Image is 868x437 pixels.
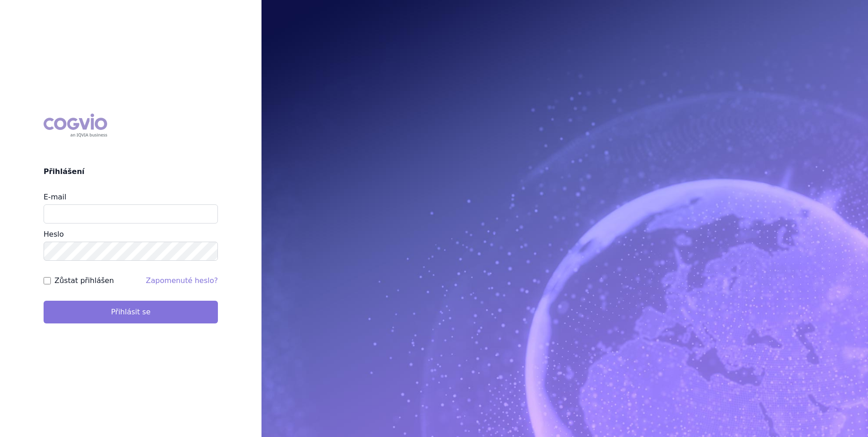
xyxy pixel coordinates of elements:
[44,114,107,137] div: COGVIO
[146,276,218,285] a: Zapomenuté heslo?
[54,275,114,286] label: Zůstat přihlášen
[44,166,218,177] h2: Přihlášení
[44,301,218,323] button: Přihlásit se
[44,193,66,201] label: E-mail
[44,230,64,238] label: Heslo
